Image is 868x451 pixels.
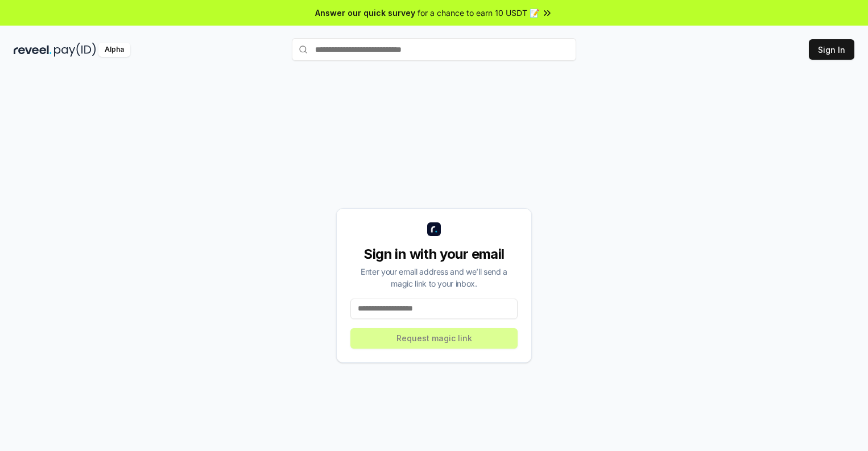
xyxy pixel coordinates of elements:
[809,39,854,60] button: Sign In
[350,245,518,263] div: Sign in with your email
[98,43,130,57] div: Alpha
[54,43,96,57] img: pay_id
[418,7,539,19] span: for a chance to earn 10 USDT 📝
[315,7,415,19] span: Answer our quick survey
[427,222,441,236] img: logo_small
[14,43,52,57] img: reveel_dark
[350,266,518,289] div: Enter your email address and we’ll send a magic link to your inbox.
